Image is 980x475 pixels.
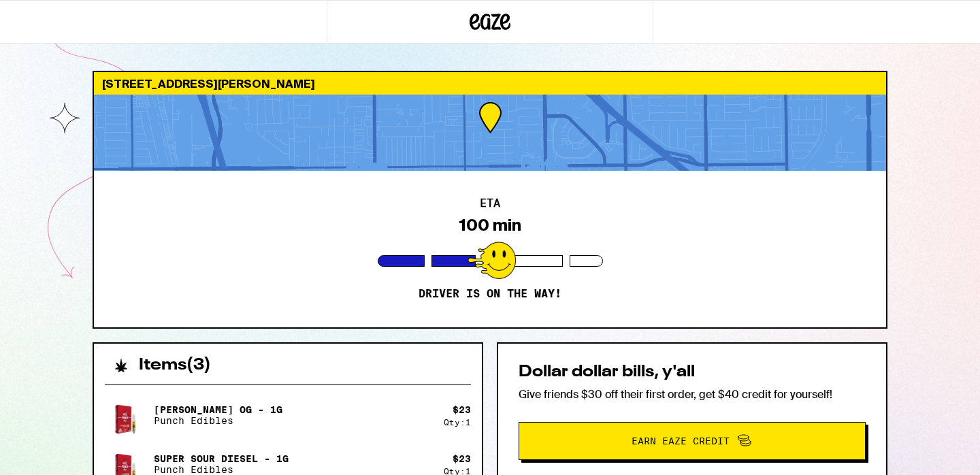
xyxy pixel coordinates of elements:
iframe: Opens a widget where you can find more information [892,434,966,468]
p: Driver is on the way! [419,287,561,301]
div: $ 23 [453,453,471,464]
h2: Items ( 3 ) [139,357,211,374]
div: Qty: 1 [444,418,471,427]
img: Punch Edibles - King Louie XII OG - 1g [105,391,143,440]
p: Super Sour Diesel - 1g [154,453,289,464]
h2: Dollar dollar bills, y'all [519,364,866,380]
div: 100 min [459,216,521,235]
button: Earn Eaze Credit [519,422,866,460]
div: [STREET_ADDRESS][PERSON_NAME] [94,72,886,95]
p: Punch Edibles [154,415,282,426]
p: Punch Edibles [154,464,289,475]
span: Earn Eaze Credit [632,436,730,446]
p: [PERSON_NAME] OG - 1g [154,404,282,415]
h2: ETA [480,198,500,209]
p: Give friends $30 off their first order, get $40 credit for yourself! [519,387,866,402]
div: $ 23 [453,404,471,415]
